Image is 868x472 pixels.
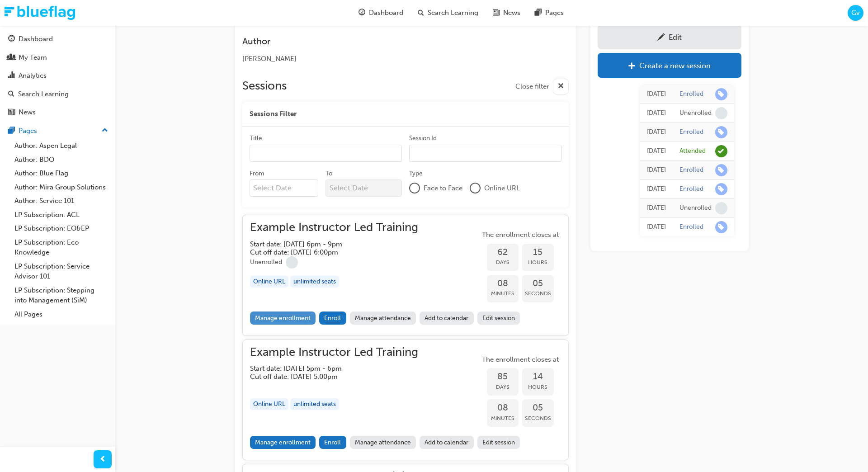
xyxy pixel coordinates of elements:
a: LP Subscription: EO&EP [11,222,112,236]
a: search-iconSearch Learning [410,4,486,22]
span: learningRecordVerb_NONE-icon [286,256,298,269]
span: learningRecordVerb_NONE-icon [715,202,727,214]
a: LP Subscription: Stepping into Management (SiM) [11,283,112,307]
div: Enrolled [679,90,703,99]
span: Minutes [487,413,519,424]
span: pencil-icon [657,33,665,42]
a: guage-iconDashboard [351,4,410,22]
span: learningRecordVerb_ENROLL-icon [715,126,727,138]
span: pages-icon [535,7,542,19]
div: Unenrolled [679,109,712,118]
a: News [4,104,112,121]
div: Analytics [19,71,47,81]
button: Enroll [319,312,346,325]
a: pages-iconPages [528,4,571,22]
h3: Author [242,36,536,47]
span: Example Instructor Led Training [250,222,418,233]
a: Analytics [4,67,112,84]
span: learningRecordVerb_ATTEND-icon [715,145,727,157]
button: Enroll [319,436,346,449]
a: Author: Aspen Legal [11,139,112,153]
a: Manage attendance [350,312,416,325]
div: To [325,169,332,178]
div: Fri Jul 08 2022 11:50:02 GMT+1000 (Australian Eastern Standard Time) [647,222,666,232]
span: Search Learning [428,8,478,18]
span: plus-icon [628,62,636,71]
span: Days [487,382,519,392]
div: Enrolled [679,128,703,137]
a: Add to calendar [420,312,474,325]
span: learningRecordVerb_NONE-icon [715,107,727,119]
span: guage-icon [8,35,15,43]
div: Mon Aug 29 2022 14:23:35 GMT+1000 (Australian Eastern Standard Time) [647,203,666,213]
a: Author: Blue Flag [11,166,112,180]
span: Gv [851,8,860,18]
span: learningRecordVerb_ENROLL-icon [715,88,727,100]
a: LP Subscription: Service Advisor 101 [11,260,112,283]
input: Title [250,145,402,162]
span: Online URL [484,183,520,194]
span: Pages [545,8,564,18]
div: Fri Nov 04 2022 15:27:48 GMT+1100 (Australian Eastern Daylight Time) [647,165,666,175]
span: 05 [522,278,554,289]
div: Fri Apr 04 2025 15:21:36 GMT+1100 (Australian Eastern Daylight Time) [647,127,666,137]
span: news-icon [493,7,500,19]
div: Type [409,169,423,178]
div: Unenrolled [250,258,282,267]
span: 08 [487,278,519,289]
span: prev-icon [99,454,106,465]
div: Title [250,134,262,143]
span: learningRecordVerb_ENROLL-icon [715,164,727,176]
div: From [250,169,264,178]
span: learningRecordVerb_ENROLL-icon [715,183,727,195]
h5: Cut off date: [DATE] 6:00pm [250,248,404,256]
span: search-icon [8,90,14,99]
div: News [19,107,36,118]
span: Sessions Filter [250,109,297,119]
span: chart-icon [8,72,15,80]
a: LP Subscription: Eco Knowledge [11,236,112,260]
span: cross-icon [557,81,564,92]
span: Seconds [522,288,554,299]
input: To [325,179,402,197]
div: Enrolled [679,166,703,175]
div: Enrolled [679,185,703,194]
div: Unenrolled [679,204,712,212]
a: Edit [598,24,741,49]
button: Example Instructor Led TrainingStart date: [DATE] 6pm - 9pm Cut off date: [DATE] 6:00pm Unenrolle... [250,222,561,328]
a: Add to calendar [420,436,474,449]
span: 08 [487,403,519,413]
span: guage-icon [359,7,365,19]
span: Close filter [515,81,549,92]
div: Session Id [409,134,437,143]
span: people-icon [8,54,15,62]
span: news-icon [8,109,15,117]
span: Example Instructor Led Training [250,347,418,358]
span: The enrollment closes at [480,230,561,240]
button: Close filter [515,79,569,94]
a: Manage enrollment [250,436,316,449]
span: News [503,8,520,18]
a: Manage attendance [350,436,416,449]
span: Dashboard [369,8,403,18]
span: search-icon [418,7,424,19]
span: Minutes [487,288,519,299]
span: Face to Face [424,183,462,194]
button: DashboardMy TeamAnalyticsSearch LearningNews [4,29,112,123]
img: Trak [5,6,75,20]
a: LP Subscription: ACL [11,208,112,222]
span: up-icon [102,125,108,137]
span: learningRecordVerb_ENROLL-icon [715,221,727,233]
div: Wed Apr 09 2025 10:26:16 GMT+1000 (Australian Eastern Standard Time) [647,89,666,99]
div: Wed Apr 09 2025 10:26:08 GMT+1000 (Australian Eastern Standard Time) [647,108,666,118]
a: Create a new session [598,53,741,78]
div: Online URL [250,276,288,288]
div: Attended [679,147,706,156]
span: 15 [522,247,554,258]
h5: Cut off date: [DATE] 5:00pm [250,373,404,381]
button: Example Instructor Led TrainingStart date: [DATE] 5pm - 6pm Cut off date: [DATE] 5:00pm Online UR... [250,347,561,453]
div: Thu Feb 02 2023 09:53:08 GMT+1100 (Australian Eastern Daylight Time) [647,146,666,156]
span: 05 [522,403,554,413]
button: Pages [4,123,112,139]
